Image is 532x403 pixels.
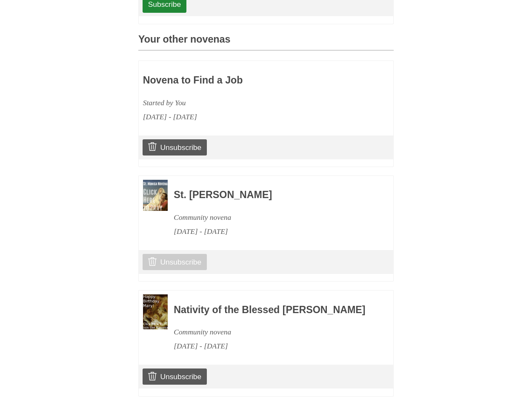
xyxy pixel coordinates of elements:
[174,339,370,353] div: [DATE] - [DATE]
[143,180,168,211] img: Novena image
[174,305,370,316] h3: Nativity of the Blessed [PERSON_NAME]
[143,254,207,270] a: Unsubscribe
[143,110,340,124] div: [DATE] - [DATE]
[174,325,370,339] div: Community novena
[174,225,370,239] div: [DATE] - [DATE]
[143,294,168,329] img: Novena image
[174,210,370,225] div: Community novena
[143,368,207,385] a: Unsubscribe
[138,34,394,51] h3: Your other novenas
[143,96,340,110] div: Started by You
[143,75,340,86] h3: Novena to Find a Job
[174,190,370,201] h3: St. [PERSON_NAME]
[143,139,207,155] a: Unsubscribe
